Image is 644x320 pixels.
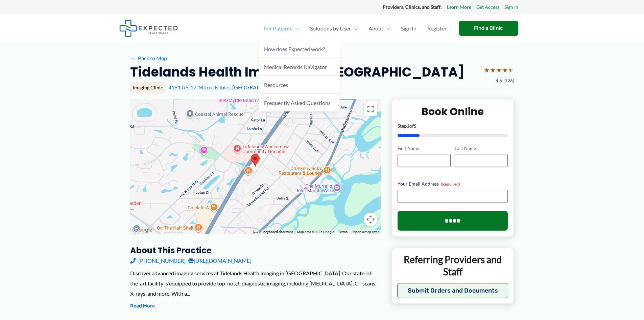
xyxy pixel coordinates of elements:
a: Terms (opens in new tab) [338,230,348,234]
span: Medical Records Navigator [264,64,327,70]
a: Report a map error [352,230,379,234]
a: Medical Records Navigator [259,58,340,76]
span: How does Expected work? [264,46,325,52]
a: ←Back to Map [130,53,167,63]
span: Menu Toggle [383,17,390,40]
span: Solutions by User [310,17,351,40]
span: (126) [503,76,514,85]
span: Menu Toggle [351,17,358,40]
span: Register [427,17,447,40]
span: For Patients [264,17,292,40]
span: ★ [484,64,490,76]
span: (Required) [441,182,460,187]
span: Resources [264,82,288,88]
img: Expected Healthcare Logo - side, dark font, small [119,20,178,37]
button: Map camera controls [364,213,377,226]
a: Open this area in Google Maps (opens a new window) [132,226,154,234]
a: Get Access [476,3,499,12]
div: Discover advanced imaging services at Tidelands Health Imaging in [GEOGRAPHIC_DATA]. Our state-of... [130,268,381,298]
span: ★ [490,64,496,76]
button: Submit Orders and Documents [397,283,508,298]
button: Keyboard shortcuts [263,230,293,234]
a: Resources [259,76,340,94]
span: ★ [502,64,508,76]
span: Menu Toggle [292,17,299,40]
p: Referring Providers and Staff [397,253,508,278]
a: Solutions by UserMenu Toggle [305,17,363,40]
h2: Book Online [398,105,508,118]
span: ← [130,55,137,61]
a: For PatientsMenu Toggle [259,17,305,40]
span: Frequently Asked Questions [264,100,331,106]
a: Register [422,17,452,40]
label: Last Name [455,145,508,152]
a: AboutMenu Toggle [363,17,396,40]
div: Imaging Clinic [130,82,166,93]
span: About [368,17,383,40]
a: [URL][DOMAIN_NAME] [188,256,252,266]
span: Sign In [401,17,416,40]
a: Learn More [447,3,471,12]
h2: Tidelands Health Imaging at [GEOGRAPHIC_DATA] [130,64,464,80]
span: 1 [407,123,409,129]
a: Find a Clinic [459,21,518,36]
a: [PHONE_NUMBER] [130,256,186,266]
a: Frequently Asked Questions [259,94,340,111]
span: ★ [508,64,514,76]
button: Read More [130,302,155,310]
a: Sign In [396,17,422,40]
strong: Providers, Clinics, and Staff: [383,4,442,10]
nav: Primary Site Navigation [259,17,452,40]
span: 5 [414,123,416,129]
a: Sign In [504,3,518,12]
button: Toggle fullscreen view [364,102,377,116]
img: Google [132,226,154,234]
a: How does Expected work? [259,40,340,58]
p: Step of [398,124,508,128]
h3: About this practice [130,245,381,256]
label: Your Email Address [398,180,508,187]
span: 4.5 [496,76,502,85]
span: Map data ©2025 Google [297,230,334,234]
a: 4181 US-17, Murrells Inlet, [GEOGRAPHIC_DATA] [168,84,287,90]
label: First Name [398,145,451,152]
span: ★ [496,64,502,76]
